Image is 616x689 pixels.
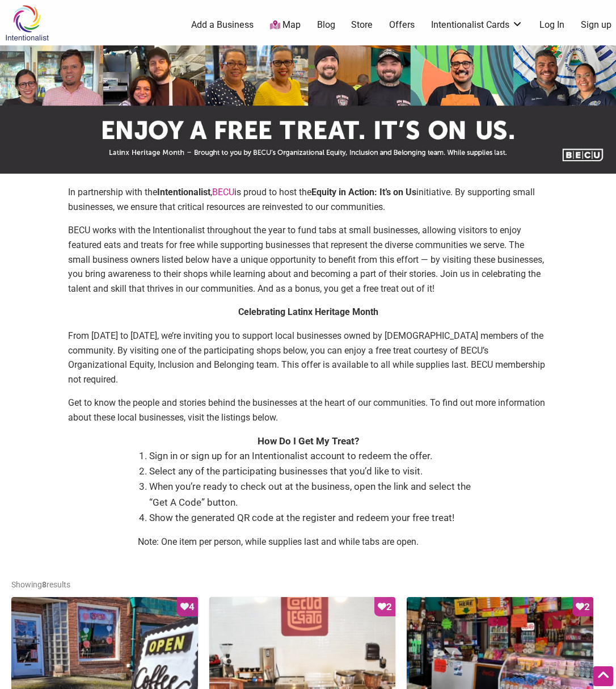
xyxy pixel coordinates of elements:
a: Add a Business [191,19,254,31]
strong: Intentionalist [157,187,210,198]
li: Show the generated QR code at the register and redeem your free treat! [149,510,478,526]
b: 8 [42,580,47,589]
span: Showing results [11,580,70,589]
div: Scroll Back to Top [593,666,613,686]
a: BECU [212,187,234,198]
p: Note: One item per person, while supplies last and while tabs are open. [138,535,478,549]
strong: How Do I Get My Treat? [258,435,359,447]
a: Store [351,19,373,31]
a: Log In [539,19,564,31]
a: Intentionalist Cards [431,19,523,31]
a: Sign up [581,19,611,31]
a: Offers [389,19,415,31]
strong: Celebrating Latinx Heritage Month [238,306,378,317]
p: BECU works with the Intentionalist throughout the year to fund tabs at small businesses, allowing... [68,223,548,296]
p: In partnership with the , is proud to host the initiative. By supporting small businesses, we ens... [68,185,548,214]
li: When you’re ready to check out at the business, open the link and select the “Get A Code” button. [149,479,478,510]
a: Blog [317,19,335,31]
a: Map [270,19,301,32]
p: Get to know the people and stories behind the businesses at the heart of our communities. To find... [68,396,548,425]
p: From [DATE] to [DATE], we’re inviting you to support local businesses owned by [DEMOGRAPHIC_DATA]... [68,329,548,386]
li: Select any of the participating businesses that you’d like to visit. [149,464,478,479]
li: Sign in or sign up for an Intentionalist account to redeem the offer. [149,448,478,464]
strong: Equity in Action: It’s on Us [311,187,416,198]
